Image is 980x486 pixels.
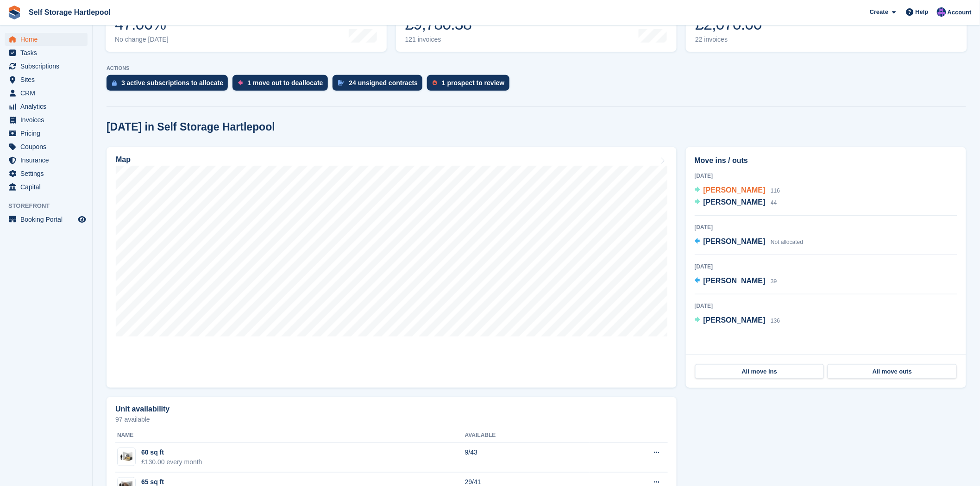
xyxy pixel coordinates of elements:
a: menu [5,100,88,113]
a: menu [5,87,88,100]
h2: [DATE] in Self Storage Hartlepool [107,121,275,133]
a: All move outs [828,364,957,379]
span: Storefront [8,201,92,211]
div: [DATE] [695,302,957,310]
a: menu [5,113,88,126]
a: [PERSON_NAME] Not allocated [695,236,804,248]
a: 24 unsigned contracts [333,75,427,95]
span: [PERSON_NAME] [704,198,766,206]
span: Analytics [20,100,76,113]
a: [PERSON_NAME] 39 [695,275,777,287]
span: Not allocated [771,239,803,245]
th: Available [465,428,590,443]
span: 116 [771,187,780,194]
img: stora-icon-8386f47178a22dfd0bd8f6a31ec36ba5ce8667c1dd55bd0f319d3a0aa187defe.svg [7,6,21,19]
span: 44 [771,199,777,206]
a: [PERSON_NAME] 44 [695,197,777,209]
a: menu [5,213,88,226]
a: menu [5,167,88,180]
div: 1 move out to deallocate [247,79,323,87]
p: ACTIONS [107,65,966,71]
a: menu [5,154,88,167]
a: menu [5,181,88,193]
span: Help [916,7,929,17]
div: 1 prospect to review [442,79,504,87]
span: Settings [20,167,76,180]
span: Subscriptions [20,60,76,73]
div: [DATE] [695,223,957,231]
span: Create [870,7,888,17]
img: contract_signature_icon-13c848040528278c33f63329250d36e43548de30e8caae1d1a13099fd9432cc5.svg [338,80,345,86]
div: 60 sq ft [141,448,202,457]
img: Sean Wood [937,7,946,17]
div: 3 active subscriptions to allocate [121,79,223,87]
a: [PERSON_NAME] 136 [695,315,780,327]
span: Home [20,33,76,46]
a: Map [107,147,677,388]
a: Preview store [76,214,88,225]
h2: Move ins / outs [695,155,957,166]
a: All move ins [695,364,824,379]
img: active_subscription_to_allocate_icon-d502201f5373d7db506a760aba3b589e785aa758c864c3986d89f69b8ff3... [112,80,117,86]
h2: Unit availability [115,405,170,413]
span: 136 [771,318,780,324]
span: [PERSON_NAME] [704,237,766,245]
a: menu [5,127,88,140]
span: CRM [20,87,76,100]
a: menu [5,60,88,73]
span: Tasks [20,46,76,59]
p: 97 available [115,416,668,423]
a: menu [5,33,88,46]
span: Account [948,8,972,17]
div: 121 invoices [405,36,474,44]
img: prospect-51fa495bee0391a8d652442698ab0144808aea92771e9ea1ae160a38d050c398.svg [433,80,437,86]
span: [PERSON_NAME] [704,316,766,324]
a: 1 prospect to review [427,75,514,95]
span: Insurance [20,154,76,167]
img: move_outs_to_deallocate_icon-f764333ba52eb49d3ac5e1228854f67142a1ed5810a6f6cc68b1a99e826820c5.svg [238,80,243,86]
h2: Map [116,156,131,164]
span: Pricing [20,127,76,140]
div: [DATE] [695,262,957,271]
a: menu [5,46,88,59]
span: 39 [771,278,777,285]
div: 24 unsigned contracts [349,79,418,87]
img: 50-sqft-unit.jpg [118,450,135,464]
div: [DATE] [695,172,957,180]
span: Sites [20,73,76,86]
a: menu [5,140,88,153]
span: Capital [20,181,76,193]
span: [PERSON_NAME] [704,277,766,285]
td: 9/43 [465,443,590,473]
div: No change [DATE] [115,36,169,44]
a: Self Storage Hartlepool [25,5,114,20]
div: 22 invoices [695,36,762,44]
a: [PERSON_NAME] 116 [695,185,780,197]
span: Booking Portal [20,213,76,226]
a: 3 active subscriptions to allocate [107,75,232,95]
span: [PERSON_NAME] [704,186,766,194]
span: Coupons [20,140,76,153]
th: Name [115,428,465,443]
span: Invoices [20,113,76,126]
div: £130.00 every month [141,457,202,467]
a: menu [5,73,88,86]
a: 1 move out to deallocate [232,75,332,95]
